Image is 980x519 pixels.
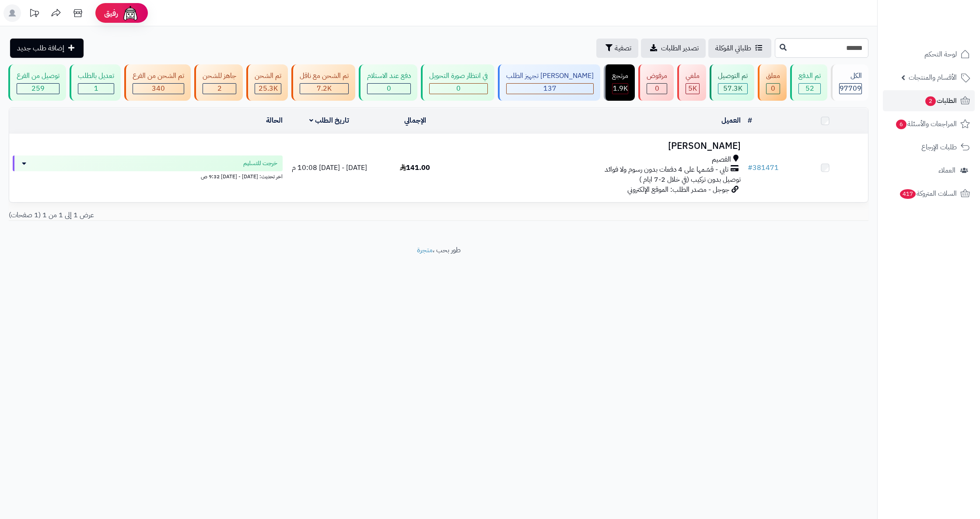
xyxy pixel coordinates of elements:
a: تم الدفع 52 [788,64,829,101]
span: السلات المتروكة [899,187,957,200]
span: 1.9K [613,83,628,94]
div: 7222 [300,84,348,94]
span: # [748,162,752,173]
a: تصدير الطلبات [641,39,706,58]
div: مرفوض [647,71,667,81]
div: عرض 1 إلى 1 من 1 (1 صفحات) [2,210,439,220]
span: 0 [456,83,461,94]
span: 0 [387,83,391,94]
span: 0 [655,83,659,94]
a: تم الشحن من الفرع 340 [122,64,192,101]
span: رفيق [104,8,118,18]
span: 52 [805,83,814,94]
div: جاهز للشحن [203,71,236,81]
a: تم الشحن مع ناقل 7.2K [290,64,357,101]
span: 0 [771,83,775,94]
a: في انتظار صورة التحويل 0 [419,64,496,101]
a: تحديثات المنصة [23,4,45,24]
a: الحالة [266,115,283,126]
span: 6 [896,119,906,129]
span: 417 [899,189,916,199]
div: تعديل بالطلب [78,71,114,81]
span: تابي - قسّمها على 4 دفعات بدون رسوم ولا فوائد [605,165,728,175]
a: تم التوصيل 57.3K [708,64,756,101]
span: 57.3K [723,83,742,94]
a: # [748,115,752,126]
button: تصفية [596,39,638,58]
a: العملاء [883,160,975,181]
div: 137 [507,84,593,94]
div: تم التوصيل [718,71,748,81]
div: 259 [17,84,59,94]
div: مرتجع [612,71,628,81]
span: [DATE] - [DATE] 10:08 م [292,162,367,173]
span: 137 [543,83,556,94]
div: 0 [367,84,410,94]
span: توصيل بدون تركيب (في خلال 2-7 ايام ) [639,174,741,185]
a: لوحة التحكم [883,44,975,65]
a: دفع عند الاستلام 0 [357,64,419,101]
div: 0 [766,84,780,94]
a: توصيل من الفرع 259 [7,64,68,101]
div: الكل [839,71,862,81]
div: 0 [430,84,487,94]
div: 0 [647,84,667,94]
a: المراجعات والأسئلة6 [883,113,975,134]
span: جوجل - مصدر الطلب: الموقع الإلكتروني [627,184,729,195]
span: تصدير الطلبات [661,43,699,53]
a: الطلبات2 [883,90,975,111]
a: مرفوض 0 [637,64,675,101]
a: جاهز للشحن 2 [192,64,245,101]
a: تم الشحن 25.3K [245,64,290,101]
span: المراجعات والأسئلة [895,118,957,130]
span: الأقسام والمنتجات [909,71,957,84]
img: logo-2.png [920,7,972,25]
span: طلباتي المُوكلة [715,43,751,53]
a: طلباتي المُوكلة [708,39,771,58]
a: متجرة [417,245,433,255]
a: تعديل بالطلب 1 [68,64,122,101]
div: 57255 [718,84,747,94]
a: تاريخ الطلب [309,115,349,126]
span: 2 [925,96,936,106]
span: طلبات الإرجاع [921,141,957,153]
div: اخر تحديث: [DATE] - [DATE] 9:32 ص [13,171,283,180]
div: تم الشحن [255,71,281,81]
span: إضافة طلب جديد [17,43,64,53]
div: [PERSON_NAME] تجهيز الطلب [506,71,594,81]
span: العملاء [938,164,955,177]
div: تم الشحن مع ناقل [300,71,349,81]
img: ai-face.png [122,4,139,22]
a: طلبات الإرجاع [883,137,975,158]
div: ملغي [686,71,700,81]
a: معلق 0 [756,64,788,101]
span: 259 [31,83,45,94]
span: 7.2K [317,83,332,94]
div: تم الشحن من الفرع [133,71,184,81]
a: الكل97709 [829,64,870,101]
span: 340 [152,83,165,94]
div: 2 [203,84,236,94]
div: 52 [799,84,820,94]
div: في انتظار صورة التحويل [429,71,488,81]
span: تصفية [615,43,631,53]
span: خرجت للتسليم [243,159,277,168]
a: #381471 [748,162,779,173]
a: السلات المتروكة417 [883,183,975,204]
span: 97709 [840,83,861,94]
span: 1 [94,83,98,94]
span: القصيم [712,155,731,165]
a: العميل [721,115,741,126]
h3: [PERSON_NAME] [462,141,741,151]
a: إضافة طلب جديد [10,39,84,58]
div: 1858 [612,84,628,94]
div: 25336 [255,84,281,94]
span: 2 [217,83,222,94]
a: [PERSON_NAME] تجهيز الطلب 137 [496,64,602,101]
a: الإجمالي [404,115,426,126]
span: 5K [688,83,697,94]
div: دفع عند الاستلام [367,71,411,81]
span: لوحة التحكم [924,48,957,60]
div: 1 [78,84,114,94]
div: 340 [133,84,184,94]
